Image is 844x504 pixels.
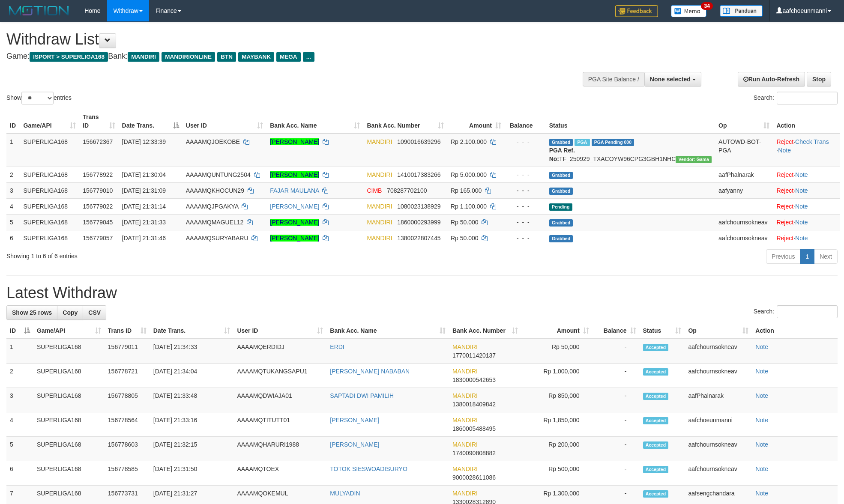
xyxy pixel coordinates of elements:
[451,203,487,210] span: Rp 1.100.000
[326,323,449,339] th: Bank Acc. Name: activate to sort column ascending
[776,187,793,194] a: Reject
[119,109,183,134] th: Date Trans.: activate to sort column descending
[643,417,669,424] span: Accepted
[6,323,33,339] th: ID: activate to sort column descending
[83,187,113,194] span: 156779010
[217,52,236,62] span: BTN
[452,474,496,481] span: Copy 9000028611086 to clipboard
[685,437,752,461] td: aafchournsokneav
[592,139,634,146] span: PGA Pending
[773,214,840,230] td: ·
[330,343,344,350] a: ERDI
[105,388,150,412] td: 156778805
[186,235,248,242] span: AAAAMQSURYABARU
[270,138,319,145] a: [PERSON_NAME]
[20,214,80,230] td: SUPERLIGA168
[105,323,150,339] th: Trans ID: activate to sort column ascending
[773,167,840,182] td: ·
[6,214,20,230] td: 5
[643,466,669,473] span: Accepted
[150,323,234,339] th: Date Trans.: activate to sort column ascending
[33,323,105,339] th: Game/API: activate to sort column ascending
[452,425,496,432] span: Copy 1860005488495 to clipboard
[549,172,573,179] span: Grabbed
[593,412,640,437] td: -
[508,202,542,211] div: - - -
[451,171,487,178] span: Rp 5.000.000
[6,167,20,182] td: 2
[162,52,215,62] span: MANDIRIONLINE
[83,305,106,320] a: CSV
[397,138,440,145] span: Copy 1090016639296 to clipboard
[452,450,496,456] span: Copy 1740090808882 to clipboard
[508,186,542,195] div: - - -
[643,393,669,400] span: Accepted
[776,203,793,210] a: Reject
[575,139,590,146] span: Marked by aafsengchandara
[776,235,793,242] a: Reject
[233,364,326,388] td: AAAAMQTUKANGSAPU1
[640,323,685,339] th: Status: activate to sort column ascending
[122,138,166,145] span: [DATE] 12:33:39
[773,109,840,134] th: Action
[6,412,33,437] td: 4
[79,109,118,134] th: Trans ID: activate to sort column ascending
[270,219,319,226] a: [PERSON_NAME]
[367,138,392,145] span: MANDIRI
[773,198,840,214] td: ·
[233,461,326,486] td: AAAAMQTOEX
[150,364,234,388] td: [DATE] 21:34:04
[83,219,113,226] span: 156779045
[773,182,840,198] td: ·
[452,376,496,383] span: Copy 1830000542653 to clipboard
[6,364,33,388] td: 2
[685,388,752,412] td: aafPhalnarak
[20,182,80,198] td: SUPERLIGA168
[83,203,113,210] span: 156779022
[449,323,521,339] th: Bank Acc. Number: activate to sort column ascending
[186,171,251,178] span: AAAAMQUNTUNG2504
[754,92,838,104] label: Search:
[754,305,838,318] label: Search:
[505,109,546,134] th: Balance
[330,490,360,497] a: MULYADIN
[6,92,72,104] label: Show entries
[105,412,150,437] td: 156778564
[276,52,301,62] span: MEGA
[755,417,768,423] a: Note
[549,203,572,211] span: Pending
[33,437,105,461] td: SUPERLIGA168
[270,203,319,210] a: [PERSON_NAME]
[508,137,542,146] div: - - -
[367,219,392,226] span: MANDIRI
[233,323,326,339] th: User ID: activate to sort column ascending
[755,441,768,448] a: Note
[20,134,80,167] td: SUPERLIGA168
[650,76,691,83] span: None selected
[777,92,838,104] input: Search:
[755,465,768,472] a: Note
[330,392,394,399] a: SAPTADI DWI PAMILIH
[685,412,752,437] td: aafchoeunmanni
[6,305,57,320] a: Show 25 rows
[6,109,20,134] th: ID
[583,72,644,86] div: PGA Site Balance /
[549,219,573,227] span: Grabbed
[150,339,234,364] td: [DATE] 21:34:33
[701,2,712,10] span: 34
[676,156,712,163] span: Vendor URL: https://trx31.1velocity.biz
[773,230,840,246] td: ·
[593,461,640,486] td: -
[549,188,573,195] span: Grabbed
[807,72,831,86] a: Stop
[122,219,166,226] span: [DATE] 21:31:33
[233,412,326,437] td: AAAAMQTITUTT01
[593,339,640,364] td: -
[122,235,166,242] span: [DATE] 21:31:46
[33,388,105,412] td: SUPERLIGA168
[521,323,593,339] th: Amount: activate to sort column ascending
[795,187,808,194] a: Note
[367,187,382,194] span: CIMB
[671,5,707,17] img: Button%20Memo.svg
[6,4,72,17] img: MOTION_logo.png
